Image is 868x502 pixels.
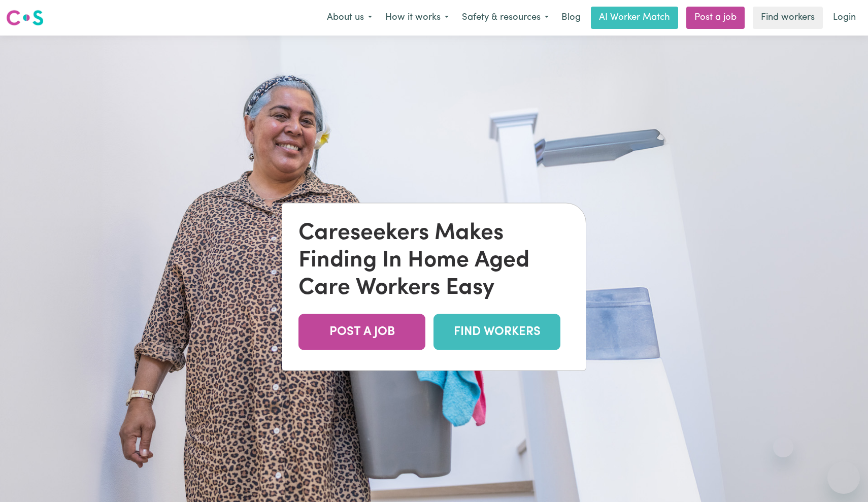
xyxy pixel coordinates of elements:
[773,437,793,457] iframe: Close message
[753,7,823,29] a: Find workers
[827,461,860,494] iframe: Button to launch messaging window
[433,314,560,350] a: FIND WORKERS
[298,219,570,302] div: Careseekers Makes Finding In Home Aged Care Workers Easy
[6,9,44,27] img: Careseekers logo
[827,7,862,29] a: Login
[686,7,745,29] a: Post a job
[379,7,455,28] button: How it works
[320,7,379,28] button: About us
[591,7,678,29] a: AI Worker Match
[455,7,555,28] button: Safety & resources
[555,7,587,29] a: Blog
[6,6,44,29] a: Careseekers logo
[298,314,425,350] a: POST A JOB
